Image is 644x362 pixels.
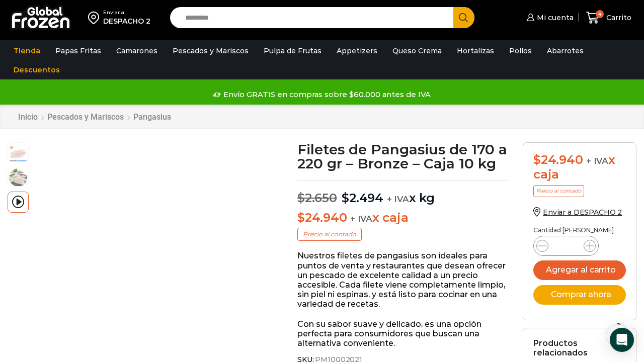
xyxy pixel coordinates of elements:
span: Mi cuenta [534,13,574,23]
button: Comprar ahora [533,285,626,305]
div: Open Intercom Messenger [610,328,634,352]
a: Tienda [9,41,45,60]
bdi: 24.940 [533,152,583,167]
img: address-field-icon.svg [88,9,103,26]
a: Mi cuenta [524,8,574,28]
span: 4 [596,10,604,18]
button: Agregar al carrito [533,260,626,280]
input: Product quantity [556,239,576,253]
a: Queso Crema [387,41,447,60]
span: $ [342,191,349,205]
a: Pangasius [133,112,172,122]
a: Pollos [504,41,537,60]
p: Precio al contado [533,185,584,197]
a: Pescados y Mariscos [47,112,124,122]
a: Inicio [18,112,38,122]
p: x caja [297,211,508,225]
button: Search button [453,7,474,28]
p: Precio al contado [297,228,362,241]
span: Carrito [604,13,631,23]
a: Pulpa de Frutas [259,41,327,60]
a: Enviar a DESPACHO 2 [533,208,622,217]
span: + IVA [387,194,409,204]
h2: Productos relacionados [533,338,626,357]
nav: Breadcrumb [18,112,172,122]
a: 4 Carrito [584,6,634,30]
div: x caja [533,153,626,182]
span: $ [297,210,305,225]
bdi: 24.940 [297,210,347,225]
span: $ [297,191,305,205]
h1: Filetes de Pangasius de 170 a 220 gr – Bronze – Caja 10 kg [297,142,508,170]
p: x kg [297,180,508,206]
div: 3 / 3 [34,142,277,335]
bdi: 2.650 [297,191,337,205]
p: Con su sabor suave y delicado, es una opción perfecta para consumidores que buscan una alternativ... [297,319,508,348]
a: Camarones [111,41,163,60]
span: $ [533,152,541,167]
span: + IVA [586,156,608,166]
a: Pescados y Mariscos [168,41,254,60]
iframe: Filetes de Pangasius - Bronze [34,142,277,332]
span: Enviar a DESPACHO 2 [543,208,622,217]
div: DESPACHO 2 [103,16,150,26]
p: Cantidad [PERSON_NAME] [533,227,626,234]
bdi: 2.494 [342,191,383,205]
span: + IVA [350,214,372,224]
a: Abarrotes [542,41,589,60]
div: Enviar a [103,9,150,16]
a: Appetizers [332,41,382,60]
p: Nuestros filetes de pangasius son ideales para puntos de venta y restaurantes que desean ofrecer ... [297,251,508,309]
a: Papas Fritas [50,41,106,60]
a: Descuentos [9,60,65,79]
a: Hortalizas [452,41,499,60]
